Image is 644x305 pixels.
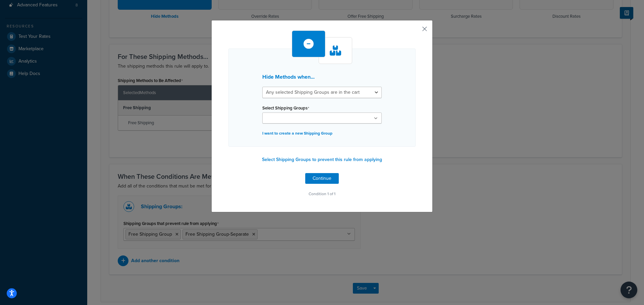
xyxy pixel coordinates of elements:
[260,155,384,165] button: Select Shipping Groups to prevent this rule from applying
[262,74,382,80] h3: Hide Methods when...
[305,173,339,184] button: Continue
[228,189,416,199] p: Condition 1 of 1
[262,105,309,111] label: Select Shipping Groups
[262,129,382,138] p: I want to create a new Shipping Group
